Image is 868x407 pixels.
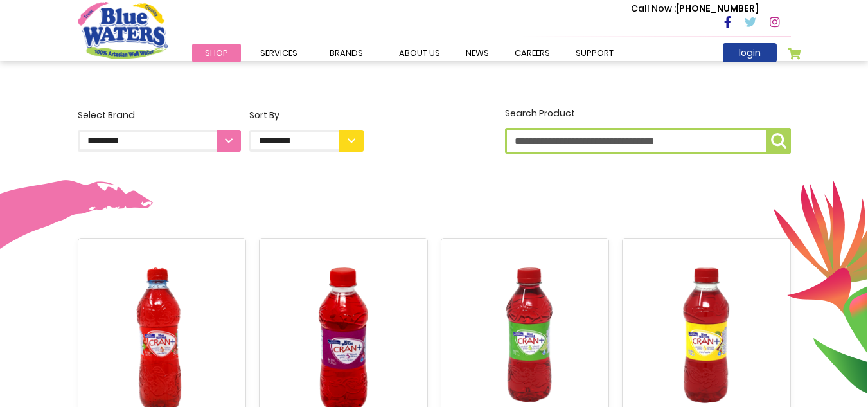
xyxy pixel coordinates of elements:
[723,43,777,62] a: login
[78,2,168,59] a: store logo
[505,107,791,154] label: Search Product
[502,44,563,62] a: careers
[771,133,786,149] img: search-icon.png
[260,47,297,59] span: Services
[631,2,676,15] span: Call Now :
[330,47,363,59] span: Brands
[386,44,453,62] a: about us
[631,2,759,15] p: [PHONE_NUMBER]
[205,47,228,59] span: Shop
[563,44,626,62] a: support
[453,44,502,62] a: News
[766,128,791,154] button: Search Product
[505,128,791,154] input: Search Product
[78,109,241,152] label: Select Brand
[249,130,364,152] select: Sort By
[249,109,364,122] div: Sort By
[78,130,241,152] select: Select Brand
